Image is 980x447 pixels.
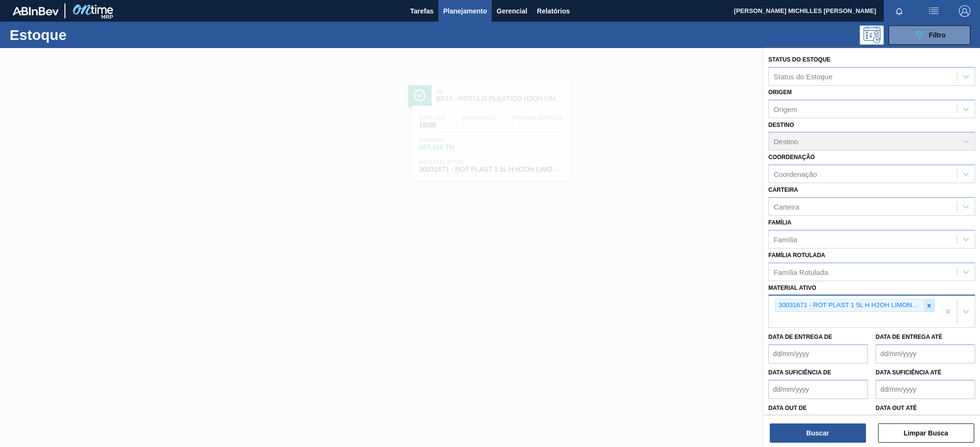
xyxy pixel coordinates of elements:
[860,25,884,45] div: Pogramando: nenhum usuário selecionado
[768,344,868,363] input: dd/mm/yyyy
[774,105,797,113] div: Origem
[768,89,792,96] label: Origem
[876,405,917,411] label: Data out até
[768,219,791,226] label: Família
[929,31,946,39] span: Filtro
[876,334,942,340] label: Data de Entrega até
[876,380,975,399] input: dd/mm/yyyy
[774,72,833,80] div: Status do Estoque
[768,285,816,291] label: Material ativo
[768,122,794,128] label: Destino
[774,170,817,178] div: Coordenação
[876,344,975,363] input: dd/mm/yyyy
[876,369,942,376] label: Data suficiência até
[443,5,487,17] span: Planejamento
[768,369,831,376] label: Data suficiência de
[768,334,832,340] label: Data de Entrega de
[768,56,830,63] label: Status do Estoque
[496,5,527,17] span: Gerencial
[768,252,825,259] label: Família Rotulada
[410,5,433,17] span: Tarefas
[774,268,828,276] div: Família Rotulada
[10,29,155,40] h1: Estoque
[13,7,59,15] img: TNhmsLtSVTkK8tSr43FrP2fwEKptu5GPRR3wAAAABJRU5ErkJggg==
[768,405,807,411] label: Data out de
[774,202,799,211] div: Carteira
[959,5,970,17] img: Logout
[768,380,868,399] input: dd/mm/yyyy
[768,186,798,193] label: Carteira
[768,154,815,161] label: Coordenação
[928,5,940,17] img: userActions
[776,299,924,311] div: 30031671 - ROT PLAST 1 5L H H2OH LIMONETO IN211
[889,25,970,45] button: Filtro
[774,235,797,243] div: Família
[884,4,915,18] button: Notificações
[537,5,570,17] span: Relatórios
